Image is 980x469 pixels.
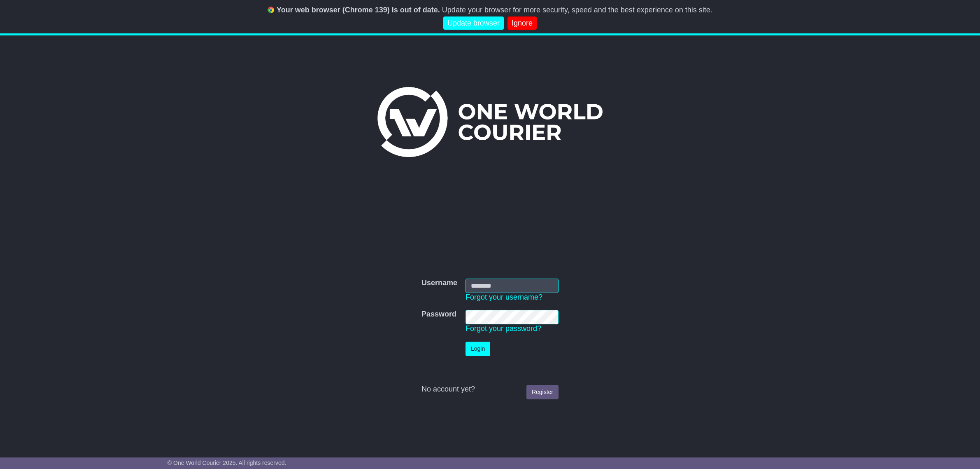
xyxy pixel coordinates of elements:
a: Forgot your password? [466,324,541,333]
a: Forgot your username? [466,293,542,301]
a: Ignore [507,16,537,30]
span: Update your browser for more security, speed and the best experience on this site. [442,6,712,14]
label: Password [421,310,456,319]
span: © One World Courier 2025. All rights reserved. [168,460,286,466]
a: Update browser [443,16,504,30]
label: Username [421,279,457,288]
b: Your web browser (Chrome 139) is out of date. [277,6,440,14]
div: No account yet? [421,385,559,394]
img: One World [377,87,602,157]
button: Login [466,342,490,356]
a: Register [526,385,559,399]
